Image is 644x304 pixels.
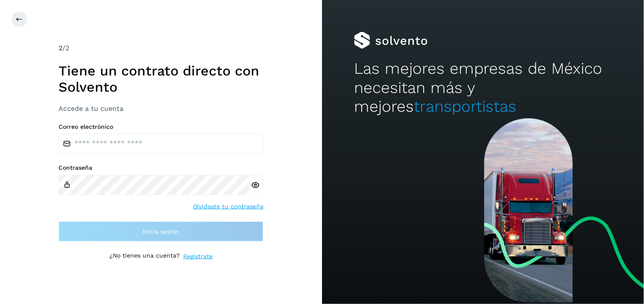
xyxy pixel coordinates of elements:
span: transportistas [414,97,516,116]
p: ¿No tienes una cuenta? [109,252,180,261]
h2: Las mejores empresas de México necesitan más y mejores [354,59,612,116]
div: /2 [59,43,263,53]
h1: Tiene un contrato directo con Solvento [59,63,263,96]
button: Inicia sesión [59,221,263,242]
h3: Accede a tu cuenta [59,104,263,113]
label: Contraseña [59,164,263,171]
label: Correo electrónico [59,123,263,130]
a: Olvidaste tu contraseña [193,202,263,211]
span: 2 [59,44,62,52]
a: Regístrate [183,252,213,261]
span: Inicia sesión [143,229,179,235]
